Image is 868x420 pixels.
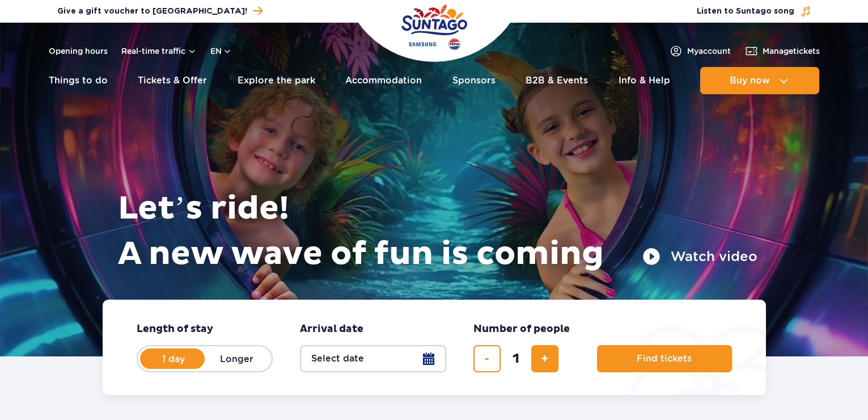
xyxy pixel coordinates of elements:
a: Tickets & Offer [138,67,207,94]
h1: Let’s ride! A new wave of fun is coming [118,186,757,277]
button: add ticket [531,345,558,372]
label: Longer [205,347,269,371]
span: Number of people [473,322,570,336]
a: Accommodation [345,67,422,94]
span: Give a gift voucher to [GEOGRAPHIC_DATA]! [57,6,247,17]
button: Select date [300,345,446,372]
a: Explore the park [238,67,315,94]
button: Real-time traffic [121,47,197,56]
a: Things to do [49,67,108,94]
label: 1 day [141,347,206,371]
a: Myaccount [669,44,731,58]
a: Give a gift voucher to [GEOGRAPHIC_DATA]! [57,3,262,19]
button: Listen to Suntago song [697,6,811,17]
span: Buy now [730,75,770,86]
input: number of tickets [502,345,530,372]
a: Sponsors [452,67,496,94]
span: Length of stay [137,322,213,336]
span: My account [687,45,731,57]
button: en [210,45,232,57]
a: B2B & Events [526,67,588,94]
a: Info & Help [619,67,670,94]
a: Opening hours [49,45,108,57]
span: Manage tickets [763,45,820,57]
button: remove ticket [473,345,501,372]
button: Find tickets [597,345,732,372]
button: Buy now [700,67,819,94]
form: Planning your visit to Park of Poland [103,300,766,395]
a: Managetickets [744,44,820,58]
span: Arrival date [300,322,363,336]
span: Listen to Suntago song [697,6,794,17]
button: Watch video [642,247,757,266]
span: Find tickets [637,354,692,364]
